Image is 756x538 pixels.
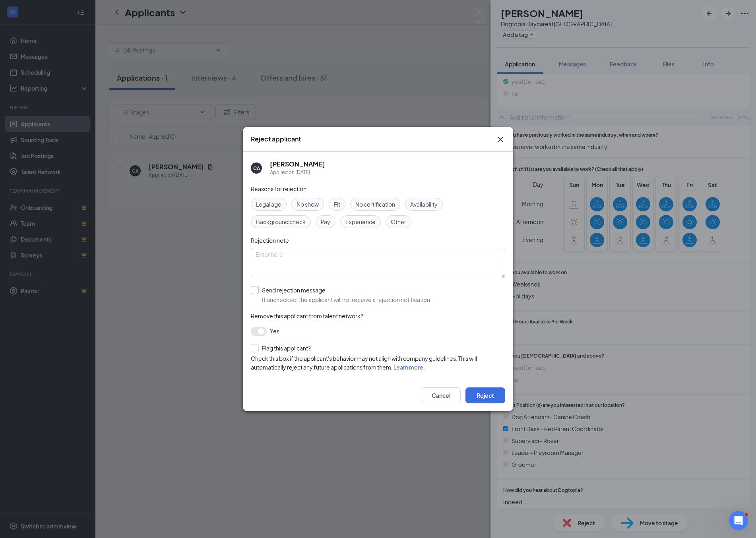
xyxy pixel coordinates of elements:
button: Close [496,135,505,144]
span: Availability [410,200,438,209]
span: Reasons for rejection [251,185,306,192]
span: Fit [334,200,340,209]
iframe: Intercom live chat [729,511,748,530]
span: Legal age [256,200,281,209]
span: Rejection note [251,237,289,244]
h3: Reject applicant [251,135,301,143]
svg: Cross [496,135,505,144]
h5: [PERSON_NAME] [270,160,325,168]
span: Pay [321,217,330,226]
span: Check this box if the applicant's behavior may not align with company guidelines. This will autom... [251,355,477,371]
span: No show [297,200,319,209]
div: Applied on [DATE] [270,168,325,176]
a: Learn more. [394,364,425,371]
div: CA [253,165,260,172]
span: Remove this applicant from talent network? [251,312,363,319]
span: No certification [355,200,395,209]
button: Reject [465,387,505,403]
span: Other [391,217,406,226]
span: Experience [345,217,376,226]
span: Background check [256,217,306,226]
span: Yes [270,327,279,335]
button: Cancel [421,387,461,403]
